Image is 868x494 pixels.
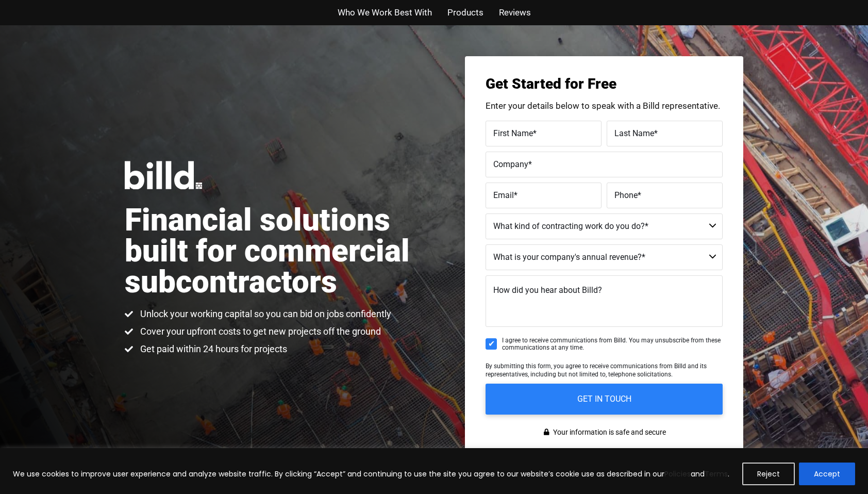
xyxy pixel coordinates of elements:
h1: Financial solutions built for commercial subcontractors [125,205,434,298]
a: Reviews [499,5,531,20]
span: Phone [614,190,638,200]
span: Last Name [614,128,654,138]
a: Policies [664,469,691,479]
a: Terms [705,469,728,479]
button: Reject [742,463,795,485]
span: Get paid within 24 hours for projects [138,343,287,355]
span: I agree to receive communications from Billd. You may unsubscribe from these communications at an... [502,337,723,352]
button: Accept [799,463,855,485]
span: By submitting this form, you agree to receive communications from Billd and its representatives, ... [486,363,707,378]
span: How did you hear about Billd? [493,285,602,295]
span: First Name [493,128,533,138]
span: Company [493,159,528,169]
span: Email [493,190,514,200]
span: Unlock your working capital so you can bid on jobs confidently [138,308,391,320]
span: Your information is safe and secure [550,425,666,440]
a: Products [447,5,483,20]
a: Who We Work Best With [338,5,432,20]
input: GET IN TOUCH [486,384,723,415]
span: Cover your upfront costs to get new projects off the ground [138,325,381,338]
p: We use cookies to improve user experience and analyze website traffic. By clicking “Accept” and c... [13,468,729,480]
p: Enter your details below to speak with a Billd representative. [486,102,723,110]
input: I agree to receive communications from Billd. You may unsubscribe from these communications at an... [486,338,497,350]
h3: Get Started for Free [486,77,723,91]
